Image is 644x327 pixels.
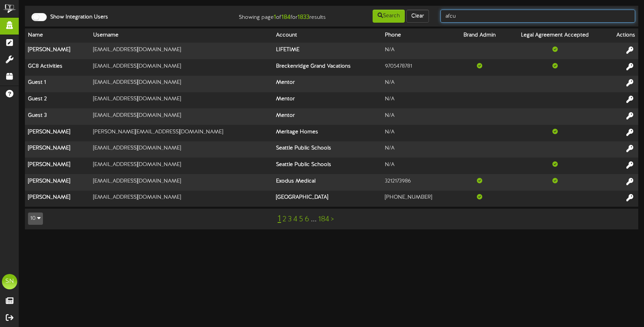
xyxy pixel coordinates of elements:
[90,43,273,59] td: [EMAIL_ADDRESS][DOMAIN_NAME]
[90,28,273,43] th: Username
[293,215,297,224] a: 4
[382,28,453,43] th: Phone
[331,215,334,224] a: >
[90,76,273,92] td: [EMAIL_ADDRESS][DOMAIN_NAME]
[90,59,273,76] td: [EMAIL_ADDRESS][DOMAIN_NAME]
[382,125,453,141] td: N/A
[273,191,382,207] th: [GEOGRAPHIC_DATA]
[382,92,453,109] td: N/A
[28,212,43,225] button: 10
[25,92,90,109] th: Guest 2
[382,158,453,174] td: N/A
[25,59,90,76] th: GC8 Activities
[25,108,90,125] th: Guest 3
[382,108,453,125] td: N/A
[228,9,332,22] div: Showing page of for results
[274,14,276,21] strong: 1
[406,10,429,23] button: Clear
[25,43,90,59] th: [PERSON_NAME]
[505,28,605,43] th: Legal Agreement Accepted
[297,14,309,21] strong: 1833
[90,141,273,158] td: [EMAIL_ADDRESS][DOMAIN_NAME]
[25,158,90,174] th: [PERSON_NAME]
[281,14,291,21] strong: 184
[273,108,382,125] th: Mentor
[382,59,453,76] td: 9705478781
[273,141,382,158] th: Seattle Public Schools
[273,158,382,174] th: Seattle Public Schools
[382,141,453,158] td: N/A
[318,215,329,224] a: 184
[273,174,382,191] th: Exodus Medical
[605,28,638,43] th: Actions
[299,215,303,224] a: 5
[283,215,286,224] a: 2
[90,191,273,207] td: [EMAIL_ADDRESS][DOMAIN_NAME]
[25,191,90,207] th: [PERSON_NAME]
[440,10,635,23] input: -- Search --
[278,214,281,224] a: 1
[273,28,382,43] th: Account
[25,76,90,92] th: Guest 1
[90,108,273,125] td: [EMAIL_ADDRESS][DOMAIN_NAME]
[382,174,453,191] td: 3212173986
[90,92,273,109] td: [EMAIL_ADDRESS][DOMAIN_NAME]
[25,28,90,43] th: Name
[90,174,273,191] td: [EMAIL_ADDRESS][DOMAIN_NAME]
[2,274,17,289] div: SN
[273,59,382,76] th: Breckenridge Grand Vacations
[90,158,273,174] td: [EMAIL_ADDRESS][DOMAIN_NAME]
[25,174,90,191] th: [PERSON_NAME]
[288,215,292,224] a: 3
[90,125,273,141] td: [PERSON_NAME][EMAIL_ADDRESS][DOMAIN_NAME]
[273,43,382,59] th: LIFETIME
[311,215,317,224] a: ...
[305,215,309,224] a: 6
[373,10,405,23] button: Search
[25,141,90,158] th: [PERSON_NAME]
[382,76,453,92] td: N/A
[382,191,453,207] td: [PHONE_NUMBER]
[453,28,505,43] th: Brand Admin
[273,92,382,109] th: Mentor
[273,125,382,141] th: Meritage Homes
[382,43,453,59] td: N/A
[273,76,382,92] th: Mentor
[44,13,108,21] label: Show Integration Users
[25,125,90,141] th: [PERSON_NAME]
